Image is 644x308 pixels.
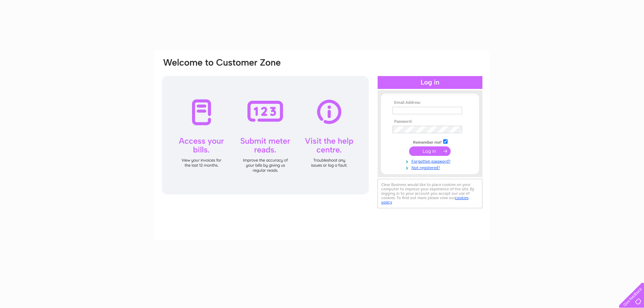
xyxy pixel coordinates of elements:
a: Forgotten password? [392,158,469,164]
td: Remember me? [391,138,469,145]
a: cookies policy [381,195,469,205]
input: Submit [409,146,451,156]
div: Clear Business would like to place cookies on your computer to improve your experience of the sit... [378,179,482,208]
th: Password: [391,119,469,124]
th: Email Address: [391,100,469,105]
a: Not registered? [392,164,469,170]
